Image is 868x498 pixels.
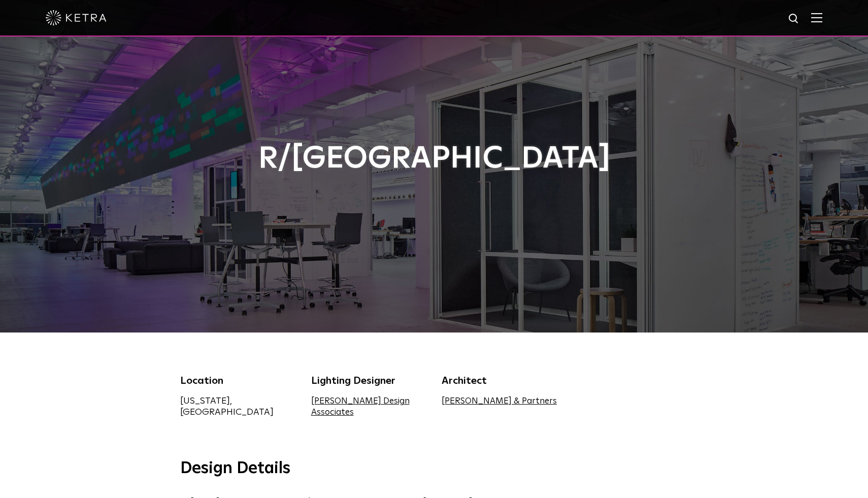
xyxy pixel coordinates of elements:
div: Lighting Designer [311,373,427,388]
div: Location [180,373,296,388]
img: Hamburger%20Nav.svg [811,13,822,22]
div: [US_STATE], [GEOGRAPHIC_DATA] [180,395,296,418]
a: [PERSON_NAME] Design Associates [311,397,410,417]
div: Architect [442,373,557,388]
h1: R/[GEOGRAPHIC_DATA] [180,142,688,176]
a: [PERSON_NAME] & Partners [442,397,557,406]
img: ketra-logo-2019-white [46,10,107,25]
h3: Design Details [180,458,688,480]
img: search icon [788,13,800,25]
